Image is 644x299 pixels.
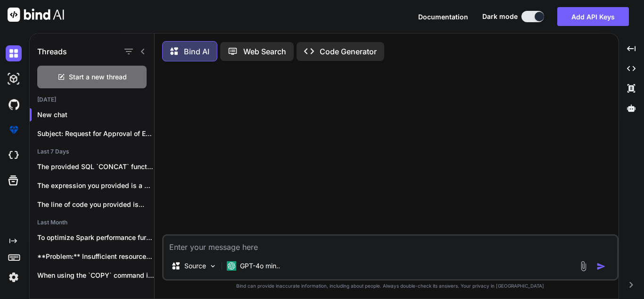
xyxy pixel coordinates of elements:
[418,13,468,21] span: Documentation
[30,219,154,226] h2: Last Month
[37,290,154,299] p: To handle division by zero in a...
[6,96,22,112] img: githubDark
[184,46,209,57] p: Bind AI
[37,46,67,57] h1: Threads
[37,162,154,171] p: The provided SQL `CONCAT` function appears to...
[37,181,154,190] p: The expression you provided is a SQL...
[240,261,280,271] p: GPT-4o min..
[209,262,217,270] img: Pick Models
[69,72,127,82] span: Start a new thread
[6,71,22,87] img: darkAi-studio
[184,261,206,271] p: Source
[243,46,286,57] p: Web Search
[6,122,22,138] img: premium
[6,147,22,163] img: cloudideIcon
[162,282,619,290] p: Bind can provide inaccurate information, including about people. Always double-check its answers....
[37,129,154,138] p: Subject: Request for Approval of External Certification...
[37,252,154,261] p: **Problem:** Insufficient resources for the IRAS lead...
[578,261,589,272] img: attachment
[6,45,22,61] img: darkChat
[8,8,64,22] img: Bind AI
[37,110,154,120] p: New chat
[482,12,518,21] span: Dark mode
[418,12,468,22] button: Documentation
[37,200,154,209] p: The line of code you provided is...
[596,262,606,271] img: icon
[37,233,154,242] p: To optimize Spark performance further within the...
[37,271,154,280] p: When using the `COPY` command in a...
[30,96,154,103] h2: [DATE]
[227,261,236,271] img: GPT-4o mini
[320,46,377,57] p: Code Generator
[30,148,154,155] h2: Last 7 Days
[557,7,629,26] button: Add API Keys
[6,269,22,285] img: settings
